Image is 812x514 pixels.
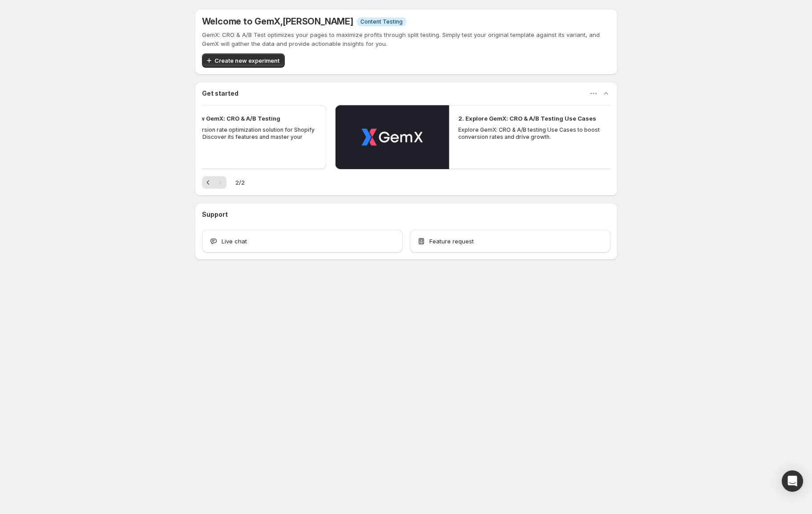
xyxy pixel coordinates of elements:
span: Content Testing [360,18,403,25]
p: GemX - conversion rate optimization solution for Shopify store owners. Discover its features and ... [164,126,317,148]
div: Open Intercom Messenger [782,470,803,492]
h2: 2. Explore GemX: CRO & A/B Testing Use Cases [458,114,596,123]
p: GemX: CRO & A/B Test optimizes your pages to maximize profits through split testing. Simply test ... [202,30,610,48]
span: Create new experiment [214,56,279,65]
span: 2 / 2 [235,178,245,187]
h3: Get started [202,89,238,98]
button: Play video [335,105,449,169]
span: , [PERSON_NAME] [280,16,353,27]
h3: Support [202,210,228,219]
span: Feature request [429,237,474,246]
button: Previous [202,176,214,189]
button: Create new experiment [202,53,285,68]
h2: 1. Get to Know GemX: CRO & A/B Testing [164,114,280,123]
p: Explore GemX: CRO & A/B testing Use Cases to boost conversion rates and drive growth. [458,126,611,141]
h5: Welcome to GemX [202,16,353,27]
nav: Pagination [202,176,226,189]
span: Live chat [222,237,247,246]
